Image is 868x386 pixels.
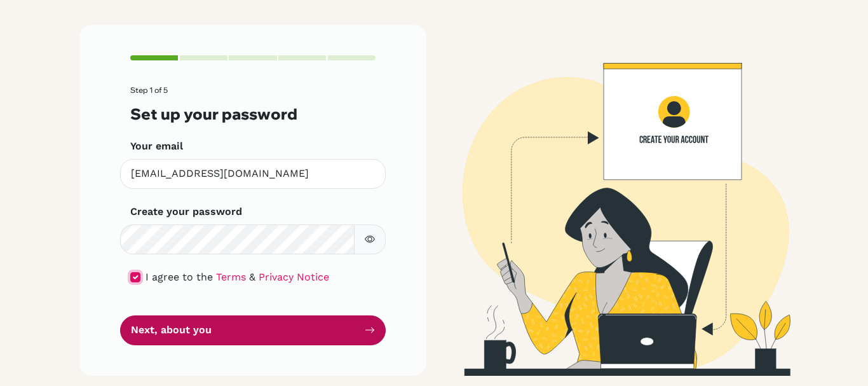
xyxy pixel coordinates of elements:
[120,159,386,189] input: Insert your email*
[259,271,329,283] a: Privacy Notice
[120,315,386,345] button: Next, about you
[130,85,168,95] span: Step 1 of 5
[146,271,213,283] span: I agree to the
[216,271,246,283] a: Terms
[130,139,183,154] label: Your email
[130,105,376,123] h3: Set up your password
[249,271,255,283] span: &
[130,204,242,219] label: Create your password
